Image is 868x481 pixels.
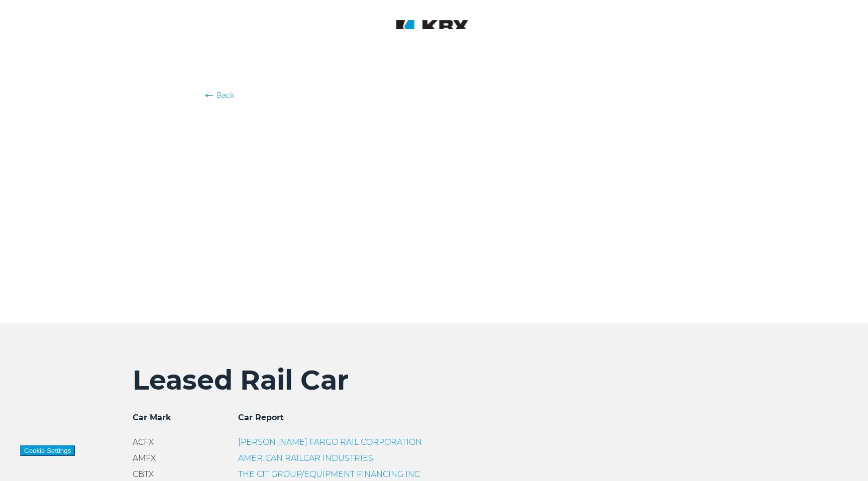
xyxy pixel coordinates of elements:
a: Back [205,90,663,100]
span: Car Mark [133,413,171,422]
span: AMFX [133,453,156,463]
a: [PERSON_NAME] FARGO RAIL CORPORATION [238,437,422,447]
a: AMERICAN RAILCAR INDUSTRIES [238,453,373,463]
span: ACFX [133,437,154,447]
a: THE CIT GROUP/EQUIPMENT FINANCING INC [238,469,420,479]
h2: Leased Rail Car [133,364,735,397]
img: KBX Logistics [396,20,472,33]
button: Cookie Settings [20,445,75,456]
span: Car Report [238,413,284,422]
span: CBTX [133,469,154,479]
